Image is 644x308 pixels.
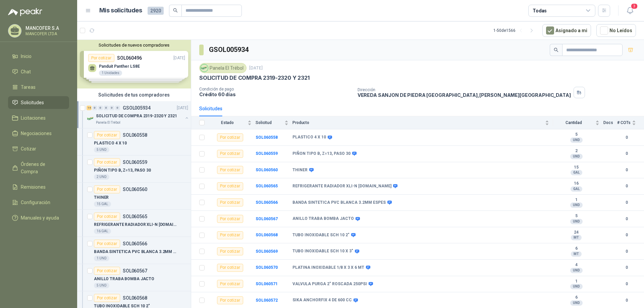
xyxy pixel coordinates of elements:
b: 5 [553,213,599,219]
a: Solicitudes [8,96,69,109]
div: 16 GAL [94,229,111,234]
span: Chat [21,68,31,75]
a: Tareas [8,81,69,94]
b: SOL060567 [256,217,278,221]
span: Inicio [21,53,32,60]
span: Solicitudes [21,99,44,106]
a: SOL060566 [256,200,278,205]
div: GAL [571,170,582,175]
b: 0 [617,248,636,255]
th: Cantidad [553,116,603,129]
p: SOLICITUD DE COMPRA 2319-2320 Y 2321 [96,113,177,119]
b: 2 [553,148,599,154]
a: Por cotizarSOL060566BANDA SINTETICA PVC BLANCA 3.2MM ESPES1 UND [77,237,191,264]
p: SOL060558 [123,133,147,137]
button: Asignado a mi [542,24,591,37]
b: TUBO INOXIDABLE SCH 10 2" [292,233,350,238]
span: 3 [631,3,638,9]
b: 1 [553,279,599,284]
div: UND [570,219,583,224]
img: Company Logo [87,115,95,123]
div: 1 - 50 de 1566 [493,25,537,36]
a: SOL060572 [256,298,278,303]
p: SOL060559 [123,160,147,165]
h3: GSOL005934 [209,45,250,55]
span: Remisiones [21,183,46,191]
div: 1 UND [94,256,109,261]
b: 4 [553,262,599,268]
a: Por cotizarSOL060558PLASTICO 4 X 105 UND [77,128,191,156]
b: PLATINA INOXIDABLE 1/8 X 3 X 6 MT [292,265,364,270]
a: Por cotizarSOL060560THINER15 GAL [77,183,191,210]
b: 0 [617,216,636,222]
p: MANCOFER LTDA [25,32,67,36]
div: 0 [98,106,103,110]
span: search [173,8,178,13]
b: 0 [617,297,636,304]
b: TUBO INOXIDABLE SCH 10 X 3" [292,249,353,254]
p: SOL060560 [123,187,147,192]
p: [DATE] [249,65,263,71]
b: SIKA ANCHORFIX 4 DE 600 CC [292,298,352,303]
b: 24 [553,230,599,235]
th: Producto [292,116,553,129]
div: 0 [115,106,120,110]
div: Por cotizar [94,240,120,248]
b: PIÑON TIPO B, Z=13, PASO 30 [292,151,351,157]
div: 15 GAL [94,201,111,207]
b: ANILLO TRABA BOMBA JACTO [292,216,354,222]
div: MT [571,251,582,257]
b: SOL060559 [256,151,278,156]
img: Logo peakr [8,8,42,16]
th: Docs [603,116,617,129]
b: 15 [553,165,599,170]
p: REFRIGERANTE RADIADOR XLI-N [DOMAIN_NAME] [94,222,177,228]
div: Por cotizar [217,198,243,206]
div: Por cotizar [94,158,120,166]
p: SOL060567 [123,268,147,273]
div: UND [570,202,583,208]
div: 14 [87,106,92,110]
button: 3 [624,5,636,17]
div: Por cotizar [217,296,243,304]
p: SOLICITUD DE COMPRA 2319-2320 Y 2321 [199,74,310,81]
a: SOL060560 [256,168,278,172]
b: 16 [553,181,599,186]
div: Por cotizar [217,215,243,223]
span: search [554,48,558,52]
div: Por cotizar [217,150,243,158]
p: Panela El Trébol [96,120,120,125]
p: GSOL005934 [123,106,151,110]
div: Por cotizar [94,131,120,139]
b: 0 [617,167,636,173]
span: Negociaciones [21,130,52,137]
b: THINER [292,168,308,173]
div: 2 UND [94,174,109,180]
b: SOL060569 [256,249,278,254]
div: Solicitudes [199,105,222,112]
a: Órdenes de Compra [8,158,69,178]
p: SOL060566 [123,241,147,246]
a: SOL060570 [256,265,278,270]
p: SOL060568 [123,296,147,300]
p: PIÑON TIPO B, Z=13, PASO 30 [94,167,151,174]
span: Estado [209,120,246,125]
div: 0 [104,106,109,110]
p: [DATE] [177,105,188,111]
p: Dirección [358,87,571,92]
div: Por cotizar [217,231,243,239]
a: SOL060571 [256,282,278,286]
b: 0 [617,232,636,238]
span: Cotizar [21,145,36,152]
span: Órdenes de Compra [21,161,63,175]
p: MANCOFER S.A [25,26,67,30]
a: Por cotizarSOL060565REFRIGERANTE RADIADOR XLI-N [DOMAIN_NAME]16 GAL [77,210,191,237]
div: Por cotizar [94,267,120,275]
div: Por cotizar [217,247,243,255]
a: SOL060565 [256,184,278,188]
button: No Leídos [596,24,636,37]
